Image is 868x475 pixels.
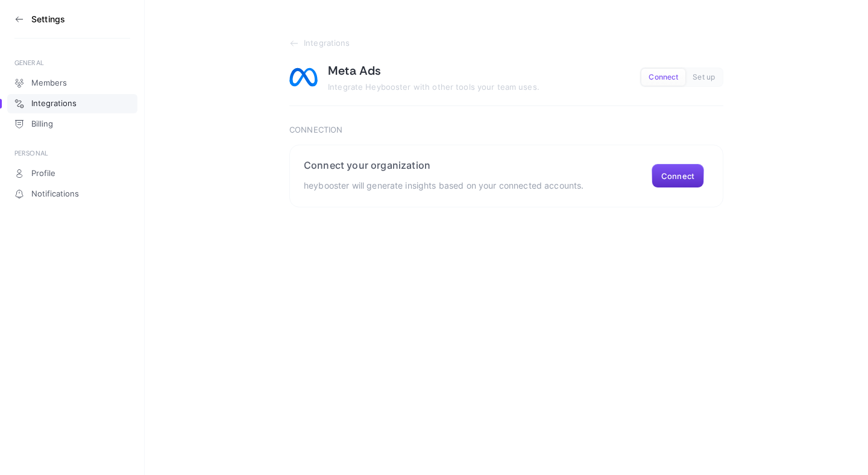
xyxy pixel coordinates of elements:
[641,69,685,86] button: Connect
[304,159,583,171] h2: Connect your organization
[7,184,137,204] a: Notifications
[328,63,382,78] h1: Meta Ads
[652,164,704,188] button: Connect
[289,39,723,48] a: Integrations
[649,73,678,82] span: Connect
[31,119,53,129] span: Billing
[328,82,539,92] span: Integrate Heybooster with other tools your team uses.
[31,14,65,24] h3: Settings
[304,178,583,193] p: heybooster will generate insights based on your connected accounts.
[31,189,79,199] span: Notifications
[14,148,130,158] div: PERSONAL
[31,99,77,109] span: Integrations
[7,164,137,183] a: Profile
[7,115,137,134] a: Billing
[289,125,723,135] h3: Connection
[31,78,67,88] span: Members
[14,58,130,68] div: GENERAL
[304,39,350,48] span: Integrations
[31,169,55,178] span: Profile
[7,74,137,93] a: Members
[685,69,722,86] button: Set up
[7,94,137,113] a: Integrations
[693,73,715,82] span: Set up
